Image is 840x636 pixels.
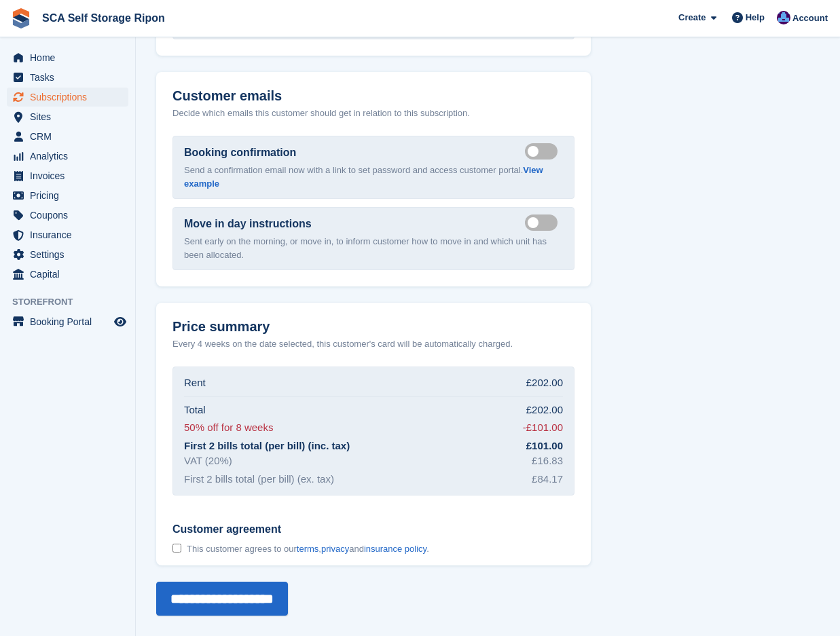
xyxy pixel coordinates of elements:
[184,472,334,487] div: First 2 bills total (per bill) (ex. tax)
[792,12,828,25] span: Account
[532,453,563,469] div: £16.83
[7,225,128,244] a: menu
[184,438,350,454] div: First 2 bills total (per bill) (inc. tax)
[364,544,426,554] a: insurance policy
[11,8,31,29] img: stora-icon-8386f47178a22dfd0bd8f6a31ec36ba5ce8667c1dd55bd0f319d3a0aa187defe.svg
[30,206,111,225] span: Coupons
[184,216,312,232] label: Move in day instructions
[7,127,128,146] a: menu
[7,206,128,225] a: menu
[777,11,790,24] img: Sarah Race
[321,544,349,554] a: privacy
[12,295,135,309] span: Storefront
[7,166,128,185] a: menu
[7,48,128,67] a: menu
[30,166,111,185] span: Invoices
[30,225,111,244] span: Insurance
[30,245,111,264] span: Settings
[526,375,563,391] div: £202.00
[7,88,128,107] a: menu
[30,88,111,107] span: Subscriptions
[525,150,563,152] label: Send booking confirmation email
[184,403,206,418] div: Total
[30,48,111,67] span: Home
[7,107,128,126] a: menu
[7,312,128,331] a: menu
[30,312,111,331] span: Booking Portal
[526,438,563,454] div: £101.00
[7,186,128,205] a: menu
[172,88,574,104] h2: Customer emails
[7,265,128,284] a: menu
[523,420,563,436] div: -£101.00
[297,544,319,554] a: terms
[525,221,563,223] label: Send move in day email
[172,107,574,120] p: Decide which emails this customer should get in relation to this subscription.
[184,145,296,161] label: Booking confirmation
[184,164,563,190] p: Send a confirmation email now with a link to set password and access customer portal.
[172,523,429,536] span: Customer agreement
[184,375,206,391] div: Rent
[526,403,563,418] div: £202.00
[187,544,429,555] span: This customer agrees to our , and .
[172,544,181,553] input: Customer agreement This customer agrees to ourterms,privacyandinsurance policy.
[678,11,706,24] span: Create
[30,68,111,87] span: Tasks
[30,107,111,126] span: Sites
[184,165,543,189] a: View example
[184,453,232,469] div: VAT (20%)
[532,472,563,487] div: £84.17
[184,235,563,261] p: Sent early on the morning, or move in, to inform customer how to move in and which unit has been ...
[30,265,111,284] span: Capital
[746,11,765,24] span: Help
[7,245,128,264] a: menu
[30,127,111,146] span: CRM
[37,7,170,29] a: SCA Self Storage Ripon
[7,68,128,87] a: menu
[30,147,111,166] span: Analytics
[112,314,128,330] a: Preview store
[184,420,273,436] div: 50% off for 8 weeks
[172,337,513,351] p: Every 4 weeks on the date selected, this customer's card will be automatically charged.
[172,319,574,335] h2: Price summary
[7,147,128,166] a: menu
[30,186,111,205] span: Pricing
